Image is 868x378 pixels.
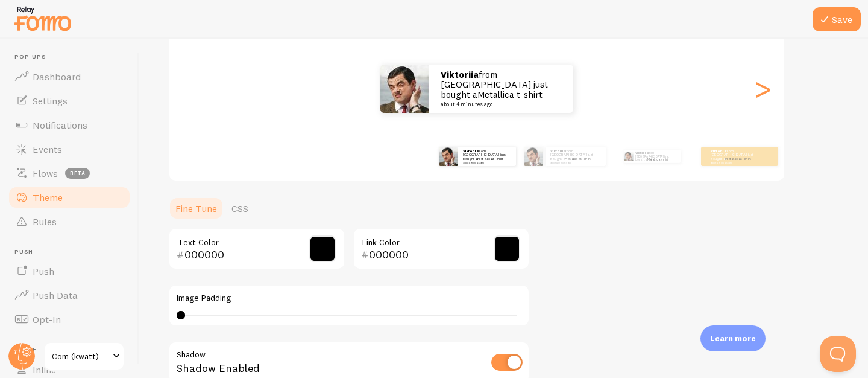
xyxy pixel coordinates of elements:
label: Image Padding [177,293,521,304]
a: Metallica t-shirt [477,156,503,161]
a: Notifications [7,113,131,137]
a: Events [7,137,131,161]
small: about 4 minutes ago [550,161,600,164]
img: Fomo [623,152,633,161]
span: Rules [33,216,57,228]
span: Dashboard [33,71,81,83]
p: from [GEOGRAPHIC_DATA] just bought a [550,149,601,164]
small: about 4 minutes ago [441,101,558,107]
img: Fomo [524,147,543,166]
strong: Viktoriia [463,149,478,153]
iframe: Help Scout Beacon - Open [820,336,856,372]
p: from [GEOGRAPHIC_DATA] just bought a [441,70,561,107]
span: Com (kwatt) [52,349,109,364]
a: Metallica t-shirt [647,158,668,161]
span: Theme [33,191,63,203]
a: Flows beta [7,161,131,185]
span: beta [65,168,90,179]
a: Metallica t-shirt [725,156,751,161]
div: Next slide [755,45,770,132]
img: fomo-relay-logo-orange.svg [13,3,73,34]
small: about 4 minutes ago [463,161,510,164]
strong: Viktoriia [550,149,565,153]
a: Rules [7,210,131,234]
span: Push [33,265,54,277]
p: from [GEOGRAPHIC_DATA] just bought a [463,149,511,164]
span: Opt-In [33,313,61,325]
div: Learn more [700,325,766,351]
a: Com (kwatt) [43,342,125,371]
span: Notifications [33,119,87,131]
span: Pop-ups [14,53,131,61]
span: Events [33,143,62,155]
span: Flows [33,167,58,179]
a: Metallica t-shirt [565,156,591,161]
span: Push [14,248,131,256]
a: Dashboard [7,65,131,89]
span: Settings [33,95,68,107]
strong: Viktoriia [711,149,726,153]
strong: Viktoriia [441,69,479,80]
p: from [GEOGRAPHIC_DATA] just bought a [711,149,759,164]
a: Push Data [7,283,131,307]
span: Inline [33,364,56,376]
small: about 4 minutes ago [711,161,758,164]
strong: Viktoriia [635,151,649,155]
a: Metallica t-shirt [477,89,542,100]
a: CSS [224,196,256,220]
a: Settings [7,89,131,113]
a: Push [7,259,131,283]
p: Learn more [710,333,756,344]
a: Fine Tune [168,196,224,220]
span: Push Data [33,289,78,301]
a: Theme [7,185,131,210]
a: Opt-In [7,307,131,332]
img: Fomo [439,147,458,166]
img: Fomo [380,65,429,113]
p: from [GEOGRAPHIC_DATA] just bought a [635,150,676,163]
